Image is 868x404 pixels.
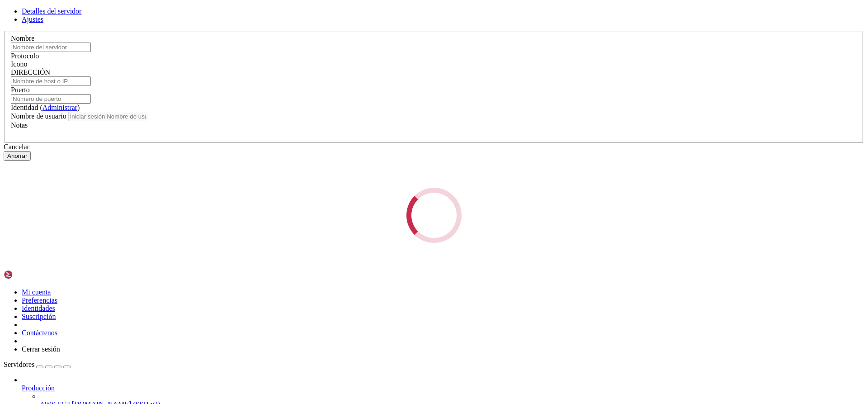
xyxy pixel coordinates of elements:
[4,151,31,161] button: Ahorrar
[4,143,29,151] font: Cancelar
[11,34,34,42] font: Nombre
[22,313,56,320] a: Suscripción
[11,60,27,68] font: Icono
[4,361,71,368] a: Servidores
[4,4,750,11] x-row: Access denied
[7,152,27,159] font: Ahorrar
[11,68,50,76] font: DIRECCIÓN
[4,11,750,19] x-row: [PERSON_NAME]@[TECHNICAL_ID]'s password:
[22,384,55,392] font: Producción
[22,304,55,312] a: Identidades
[22,288,51,296] a: Mi cuenta
[4,19,750,27] x-row: Access denied
[22,329,57,337] a: Contáctenos
[4,27,750,34] x-row: [PERSON_NAME]@[TECHNICAL_ID]'s password:
[4,270,56,279] img: Concha
[22,384,864,392] a: Producción
[11,94,91,104] input: Número de puerto
[42,104,77,111] a: Administrar
[11,86,30,94] font: Puerto
[11,112,66,120] font: Nombre de usuario
[11,52,39,60] font: Protocolo
[22,15,43,23] a: Ajustes
[11,104,38,111] font: Identidad
[40,104,42,111] font: (
[68,112,148,121] input: Iniciar sesión Nombre de usuario
[77,104,80,111] font: )
[22,345,60,353] font: Cerrar sesión
[11,43,91,52] input: Nombre del servidor
[4,361,34,368] font: Servidores
[133,27,137,34] div: (34, 3)
[11,121,28,129] font: Notas
[22,7,81,15] a: Detalles del servidor
[22,296,57,304] a: Preferencias
[11,76,91,86] input: Nombre de host o IP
